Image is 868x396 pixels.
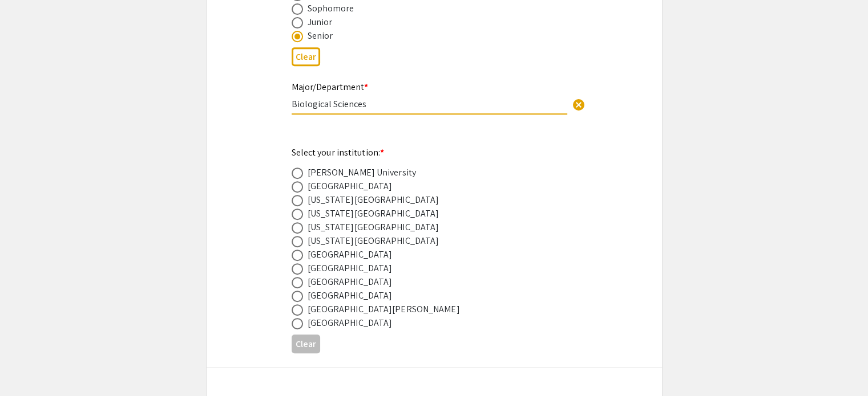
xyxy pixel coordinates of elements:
div: [US_STATE][GEOGRAPHIC_DATA] [308,221,439,234]
div: [US_STATE][GEOGRAPHIC_DATA] [308,234,439,248]
div: [GEOGRAPHIC_DATA] [308,262,393,275]
div: [GEOGRAPHIC_DATA][PERSON_NAME] [308,303,460,316]
div: Junior [308,15,333,29]
mat-label: Select your institution: [292,146,385,158]
div: [US_STATE][GEOGRAPHIC_DATA] [308,207,439,221]
button: Clear [292,334,320,353]
div: [GEOGRAPHIC_DATA] [308,179,393,193]
div: [US_STATE][GEOGRAPHIC_DATA] [308,193,439,207]
iframe: Chat [9,345,49,387]
div: Sophomore [308,2,354,15]
div: [PERSON_NAME] University [308,166,416,179]
mat-label: Major/Department [292,81,368,93]
div: [GEOGRAPHIC_DATA] [308,275,393,289]
button: Clear [292,47,320,66]
div: Senior [308,29,333,43]
div: [GEOGRAPHIC_DATA] [308,289,393,303]
div: [GEOGRAPHIC_DATA] [308,316,393,330]
button: Clear [567,93,590,116]
span: cancel [572,98,586,112]
div: [GEOGRAPHIC_DATA] [308,248,393,262]
input: Type Here [292,98,567,110]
